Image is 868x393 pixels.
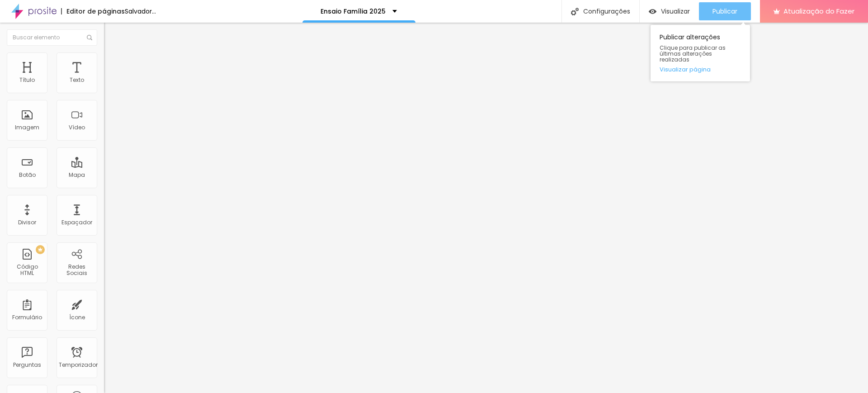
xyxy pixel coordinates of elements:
[70,76,84,84] font: Texto
[583,7,630,16] font: Configurações
[571,8,579,15] img: Ícone
[19,171,36,179] font: Botão
[69,171,85,179] font: Mapa
[660,33,720,42] font: Publicar alterações
[66,263,87,277] font: Redes Sociais
[61,218,92,226] font: Espaçador
[15,123,39,131] font: Imagem
[660,65,711,74] font: Visualizar página
[12,313,42,321] font: Formulário
[649,8,656,15] img: view-1.svg
[104,23,868,393] iframe: Editor
[69,313,85,321] font: Ícone
[660,66,741,72] a: Visualizar página
[66,7,125,16] font: Editor de páginas
[7,29,97,46] input: Buscar elemento
[699,2,751,20] button: Publicar
[17,263,38,277] font: Código HTML
[69,123,85,131] font: Vídeo
[125,7,156,16] font: Salvador...
[59,361,98,369] font: Temporizador
[87,35,92,40] img: Ícone
[640,2,699,20] button: Visualizar
[660,44,726,63] font: Clique para publicar as últimas alterações realizadas
[19,76,35,84] font: Título
[661,7,690,16] font: Visualizar
[321,7,386,16] font: Ensaio Família 2025
[783,6,854,16] font: Atualização do Fazer
[712,7,737,16] font: Publicar
[18,218,36,226] font: Divisor
[13,361,41,369] font: Perguntas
